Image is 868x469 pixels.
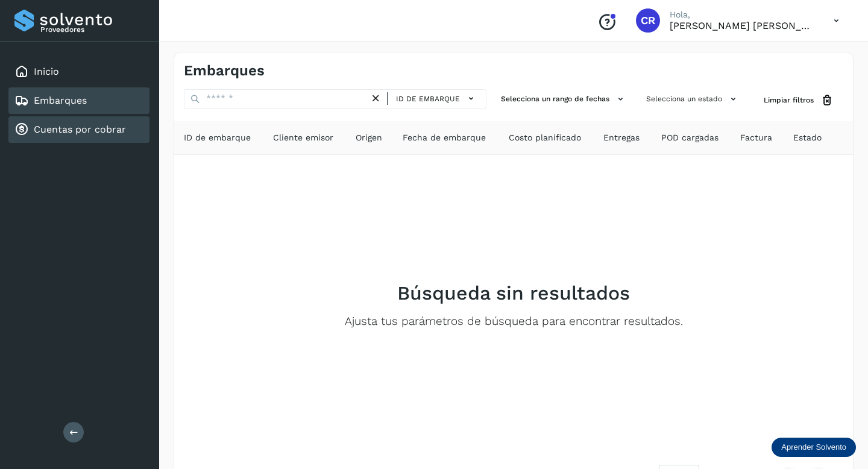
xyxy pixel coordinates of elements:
span: Factura [740,131,772,144]
button: Limpiar filtros [754,89,843,112]
a: Cuentas por cobrar [34,124,126,135]
span: Origen [356,131,382,144]
span: Limpiar filtros [764,95,814,105]
a: Embarques [34,95,87,106]
button: Selecciona un estado [641,89,744,109]
span: Fecha de embarque [403,131,486,144]
p: CARLOS RODOLFO BELLI PEDRAZA [670,20,814,31]
button: Selecciona un rango de fechas [496,89,632,109]
span: Entregas [603,131,640,144]
div: Embarques [8,87,149,114]
a: Inicio [34,66,59,77]
h2: Búsqueda sin resultados [397,282,630,304]
div: Cuentas por cobrar [8,116,149,143]
span: Costo planificado [509,131,581,144]
div: Aprender Solvento [772,438,856,457]
p: Hola, [670,10,814,20]
div: Inicio [8,58,149,85]
span: POD cargadas [661,131,719,144]
p: Aprender Solvento [781,442,846,452]
span: Estado [793,131,822,144]
p: Ajusta tus parámetros de búsqueda para encontrar resultados. [345,315,683,329]
span: Cliente emisor [273,131,333,144]
span: ID de embarque [184,131,251,144]
h4: Embarques [184,62,265,80]
button: ID de embarque [392,90,481,107]
span: ID de embarque [396,93,460,104]
p: Proveedores [40,25,145,34]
